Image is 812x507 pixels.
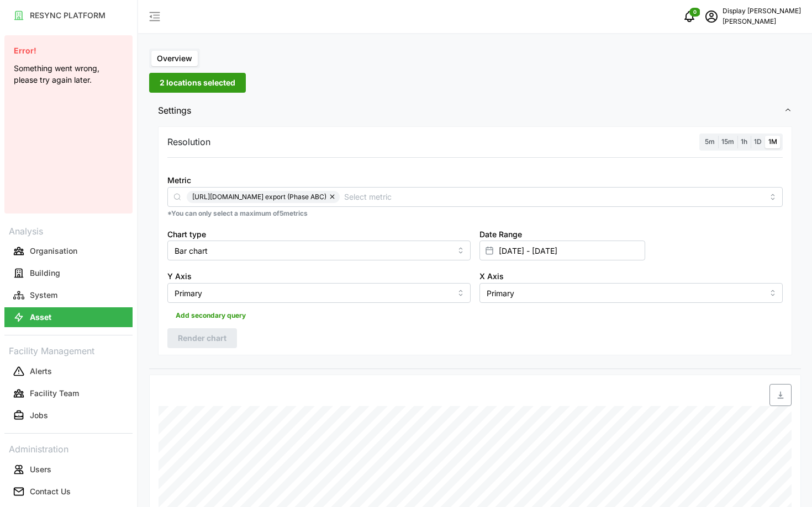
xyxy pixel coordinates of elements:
button: Building [4,263,133,283]
button: System [4,285,133,305]
span: Render chart [178,329,226,348]
span: 0 [693,8,697,16]
button: Alerts [4,361,133,381]
p: Organisation [30,246,77,257]
span: [URL][DOMAIN_NAME] export (Phase ABC) [192,191,326,203]
button: Jobs [4,405,133,425]
span: 1M [768,137,777,146]
span: Error! [14,45,36,57]
button: RESYNC PLATFORM [4,6,133,25]
input: Select metric [344,190,763,202]
p: Analysis [4,222,133,238]
a: Alerts [4,360,133,382]
a: Asset [4,306,133,328]
a: RESYNC PLATFORM [4,4,133,26]
button: Facility Team [4,383,133,403]
p: Jobs [30,410,48,421]
p: Contact Us [30,486,71,497]
label: Date Range [479,228,522,241]
button: Contact Us [4,482,133,501]
p: Administration [4,440,133,456]
p: Facility Management [4,342,133,358]
label: Y Axis [167,270,192,282]
p: Alerts [30,366,52,377]
p: System [30,290,57,301]
button: notifications [678,6,700,28]
p: [PERSON_NAME] [723,17,801,27]
span: 1h [741,137,747,146]
button: Settings [149,97,801,124]
input: Select Y axis [167,283,471,303]
button: Asset [4,307,133,327]
button: 2 locations selected [149,73,246,93]
button: Organisation [4,241,133,261]
span: 5m [705,137,715,146]
a: Building [4,262,133,284]
span: 15m [721,137,734,146]
p: Facility Team [30,388,79,399]
button: schedule [700,6,723,28]
div: Something went wrong, please try again later. [14,62,123,86]
label: Metric [167,174,191,186]
input: Select date range [479,241,645,260]
a: Jobs [4,404,133,426]
button: Add secondary query [167,307,254,324]
span: Overview [157,54,192,63]
a: Facility Team [4,382,133,404]
p: Resolution [167,135,210,149]
span: Add secondary query [176,308,246,323]
label: X Axis [479,270,504,282]
p: Building [30,268,60,279]
p: *You can only select a maximum of 5 metrics [167,209,783,218]
a: Users [4,458,133,481]
p: Asset [30,312,51,323]
a: Contact Us [4,481,133,503]
input: Select chart type [167,241,471,260]
button: Users [4,460,133,479]
label: Chart type [167,228,206,241]
span: Settings [158,97,784,124]
a: Organisation [4,240,133,262]
p: RESYNC PLATFORM [30,10,106,21]
div: Settings [149,124,801,369]
span: 1D [754,137,762,146]
p: Display [PERSON_NAME] [723,6,801,17]
span: 2 locations selected [160,73,235,92]
input: Select X axis [479,283,783,303]
button: Render chart [167,328,237,348]
a: System [4,284,133,306]
p: Users [30,464,51,475]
